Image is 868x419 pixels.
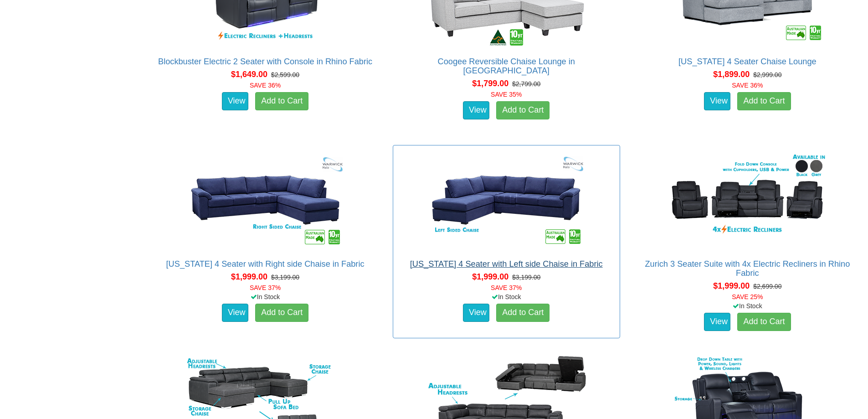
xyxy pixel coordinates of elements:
a: Add to Cart [737,92,791,110]
font: SAVE 36% [250,82,281,89]
font: SAVE 36% [732,82,763,89]
del: $2,999.00 [753,71,781,78]
a: View [222,92,248,110]
a: [US_STATE] 4 Seater with Left side Chaise in Fabric [410,259,603,269]
img: Arizona 4 Seater with Left side Chaise in Fabric [424,150,588,250]
span: $1,999.00 [713,281,750,290]
a: Add to Cart [255,304,308,322]
font: SAVE 25% [732,293,763,300]
a: View [463,304,489,322]
font: SAVE 37% [250,284,281,291]
a: Add to Cart [496,101,550,119]
a: Blockbuster Electric 2 Seater with Console in Rhino Fabric [158,57,372,66]
a: [US_STATE] 4 Seater with Right side Chaise in Fabric [166,259,365,269]
span: $1,999.00 [472,272,508,281]
a: View [704,92,730,110]
span: $1,799.00 [472,79,508,88]
img: Arizona 4 Seater with Right side Chaise in Fabric [183,150,347,250]
del: $2,599.00 [271,71,299,78]
a: [US_STATE] 4 Seater Chaise Lounge [678,57,817,66]
a: Add to Cart [496,304,550,322]
div: In Stock [149,292,380,301]
a: View [704,313,730,331]
div: In Stock [632,301,863,310]
a: View [222,304,248,322]
span: $1,649.00 [231,70,267,79]
span: $1,999.00 [231,272,267,281]
a: Zurich 3 Seater Suite with 4x Electric Recliners in Rhino Fabric [645,259,850,278]
del: $3,199.00 [512,274,540,281]
del: $2,799.00 [512,80,540,88]
div: In Stock [391,292,622,301]
a: Add to Cart [255,92,308,110]
a: Coogee Reversible Chaise Lounge in [GEOGRAPHIC_DATA] [438,57,575,75]
span: $1,899.00 [713,70,750,79]
a: Add to Cart [737,313,791,331]
img: Zurich 3 Seater Suite with 4x Electric Recliners in Rhino Fabric [665,150,829,250]
del: $3,199.00 [271,274,299,281]
font: SAVE 35% [491,91,522,98]
font: SAVE 37% [491,284,522,291]
a: View [463,101,489,119]
del: $2,699.00 [753,283,781,290]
